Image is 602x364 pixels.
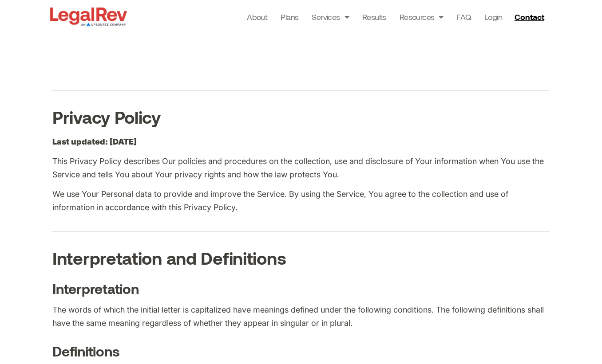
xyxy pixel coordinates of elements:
p: The words of which the initial letter is capitalized have meanings defined under the following co... [52,303,550,330]
h3: Definitions [52,344,550,359]
a: About [247,11,267,23]
a: FAQ [457,11,471,23]
nav: Menu [247,11,502,23]
h2: Interpretation and Definitions [52,231,550,267]
h3: Interpretation [52,281,550,296]
h2: Privacy Policy [52,90,550,126]
strong: Last updated: [DATE] [52,137,137,146]
span: Contact [515,13,544,21]
p: This Privacy Policy describes Our policies and procedures on the collection, use and disclosure o... [52,155,550,181]
a: Login [484,11,502,23]
a: Services [312,11,349,23]
a: Contact [511,10,550,24]
p: We use Your Personal data to provide and improve the Service. By using the Service, You agree to ... [52,188,550,214]
a: Results [362,11,386,23]
a: Resources [400,11,444,23]
a: Plans [281,11,298,23]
